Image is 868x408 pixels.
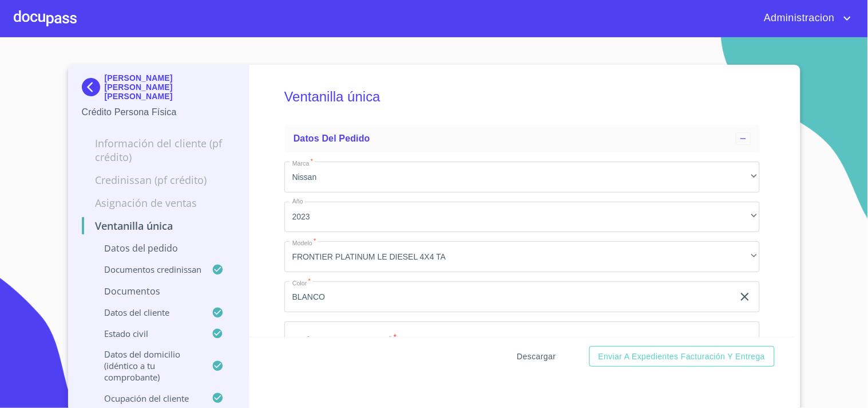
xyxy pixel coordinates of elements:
div: 2023 [284,202,760,233]
span: Administracion [755,9,841,28]
p: Datos del cliente [82,307,212,318]
p: Información del cliente (PF crédito) [82,136,236,164]
p: Documentos CrediNissan [82,264,212,275]
div: FRONTIER PLATINUM LE DIESEL 4X4 TA [284,241,760,272]
p: Estado civil [82,328,212,339]
button: Descargar [513,346,561,367]
p: Ventanilla única [82,219,236,233]
div: Nissan [284,162,760,193]
button: account of current user [755,9,854,28]
p: Crédito Persona Física [82,105,236,119]
p: Asignación de Ventas [82,196,236,210]
span: Datos del pedido [294,134,370,143]
h5: Ventanilla única [284,73,760,120]
div: Datos del pedido [284,125,760,152]
p: Credinissan (PF crédito) [82,173,236,187]
p: [PERSON_NAME] [PERSON_NAME] [PERSON_NAME] [105,73,236,101]
p: Datos del domicilio (idéntico a tu comprobante) [82,348,212,383]
div: [PERSON_NAME] [PERSON_NAME] [PERSON_NAME] [82,73,236,105]
button: clear input [738,290,752,304]
p: Documentos [82,285,236,297]
span: Enviar a Expedientes Facturación y Entrega [599,350,766,364]
span: Descargar [517,350,556,364]
p: Datos del pedido [82,242,236,254]
p: Ocupación del Cliente [82,393,212,404]
img: Docupass spot blue [82,78,105,96]
button: Enviar a Expedientes Facturación y Entrega [589,346,775,367]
